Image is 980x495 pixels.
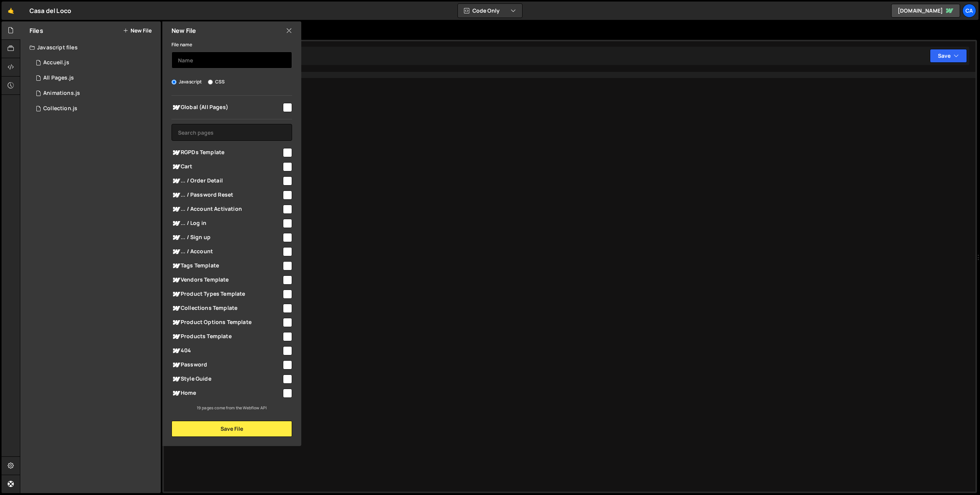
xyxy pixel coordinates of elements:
div: 16791/46000.js [29,86,161,101]
div: Collection.js [43,105,77,112]
span: RGPDs Template [171,148,282,157]
div: Accueil.js [43,59,69,66]
span: ... / Account Activation [171,205,282,214]
span: Global (All Pages) [171,103,282,112]
small: 19 pages come from the Webflow API [197,405,267,410]
button: Save [930,49,967,63]
span: Products Template [171,332,282,341]
div: All Pages.js [43,75,74,81]
span: ... / Order Detail [171,176,282,186]
button: Code Only [458,4,522,18]
input: CSS [208,80,213,85]
h2: New File [171,26,196,35]
label: Javascript [171,78,202,86]
button: New File [123,28,152,34]
span: Product Types Template [171,290,282,299]
span: Tags Template [171,261,282,270]
a: [DOMAIN_NAME] [891,4,960,18]
label: CSS [208,78,225,86]
input: Search pages [171,124,292,141]
button: Save File [171,421,292,437]
div: 16791/46116.js [29,101,161,116]
div: 16791/45882.js [29,70,161,86]
span: Style Guide [171,375,282,384]
span: ... / Password Reset [171,191,282,200]
span: Password [171,360,282,370]
div: Javascript files [20,40,161,55]
a: 🤙 [2,2,20,20]
div: Casa del Loco [29,6,71,15]
input: Javascript [171,80,176,85]
input: Name [171,52,292,68]
div: Animations.js [43,90,80,97]
span: Home [171,389,282,398]
a: Ca [962,4,976,18]
span: ... / Sign up [171,233,282,242]
h2: Files [29,26,43,35]
span: ... / Account [171,247,282,256]
span: Collections Template [171,304,282,313]
span: Cart [171,162,282,171]
span: Vendors Template [171,275,282,285]
label: File name [171,41,192,49]
div: 16791/45941.js [29,55,161,70]
span: 404 [171,346,282,355]
span: Product Options Template [171,318,282,327]
span: ... / Log in [171,219,282,228]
